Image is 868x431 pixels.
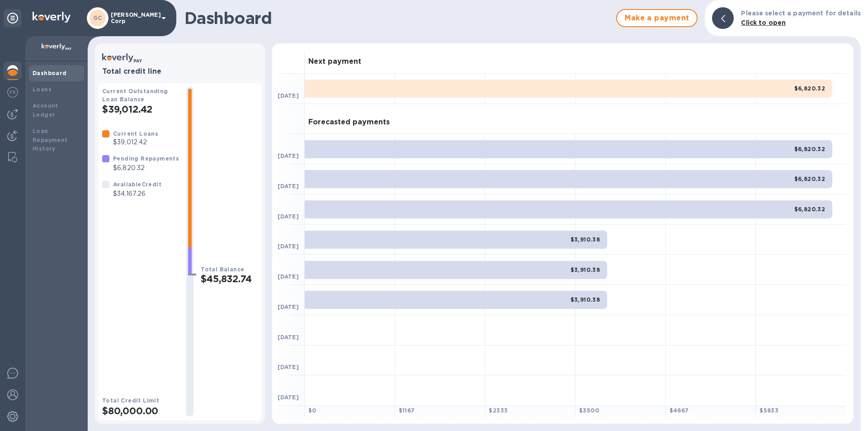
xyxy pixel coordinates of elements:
b: [DATE] [278,303,299,310]
b: $ 0 [308,407,316,414]
b: Pending Repayments [113,155,179,162]
h2: $45,832.74 [201,273,258,284]
h3: Total credit line [102,67,258,76]
img: Foreign exchange [7,87,18,98]
b: [DATE] [278,152,299,159]
h1: Dashboard [184,9,612,28]
b: $3,910.38 [571,296,600,303]
b: $ 5833 [759,407,778,414]
b: $3,910.38 [571,236,600,243]
b: [DATE] [278,213,299,220]
b: $ 3500 [579,407,599,414]
b: [DATE] [278,394,299,401]
b: Account Ledger [33,102,58,118]
b: Available Credit [113,181,161,188]
b: $6,820.32 [794,206,826,213]
p: $6,820.32 [113,163,179,173]
b: [DATE] [278,273,299,280]
span: Make a payment [624,13,689,24]
b: Loans [33,86,52,93]
b: Click to open [741,19,786,26]
img: Logo [33,12,71,23]
b: Dashboard [33,70,67,76]
b: $3,910.38 [571,266,600,273]
h3: Forecasted payments [308,118,390,127]
b: [DATE] [278,364,299,370]
p: $39,012.42 [113,137,158,147]
b: $6,820.32 [794,146,826,152]
b: [DATE] [278,183,299,189]
p: [PERSON_NAME] Corp [111,12,156,24]
b: GC [93,14,102,21]
h3: Next payment [308,57,361,66]
b: Current Outstanding Loan Balance [102,88,168,103]
div: Unpin categories [4,9,22,27]
b: [DATE] [278,334,299,341]
b: $6,820.32 [794,85,826,92]
b: [DATE] [278,92,299,99]
p: $34,167.26 [113,189,161,199]
b: Total Balance [201,266,244,273]
b: $ 1167 [399,407,415,414]
b: Loan Repayment History [33,128,68,152]
button: Make a payment [616,9,698,27]
h2: $80,000.00 [102,405,179,417]
b: $ 4667 [670,407,689,414]
b: Current Loans [113,130,158,137]
b: $ 2333 [489,407,508,414]
b: $6,820.32 [794,175,826,182]
h2: $39,012.42 [102,104,179,115]
b: Total Credit Limit [102,397,159,404]
b: Please select a payment for details [741,9,861,17]
b: [DATE] [278,243,299,250]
